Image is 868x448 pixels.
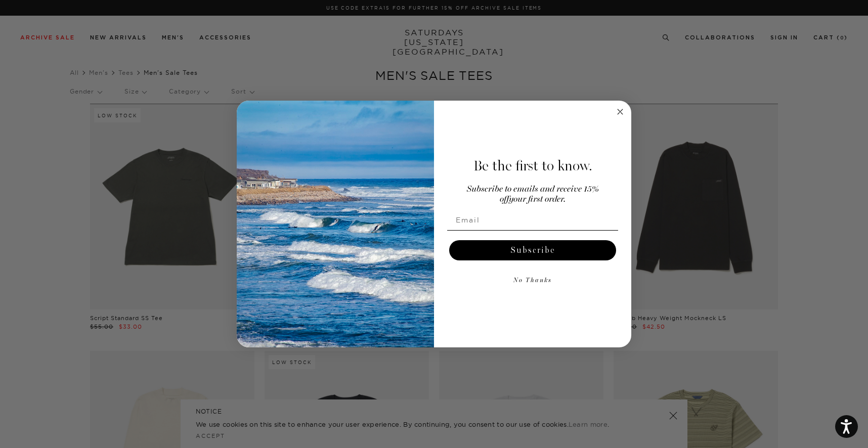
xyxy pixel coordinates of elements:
[473,157,592,174] span: Be the first to know.
[449,240,616,260] button: Subscribe
[500,195,509,204] span: off
[509,195,566,204] span: your first order.
[614,106,626,118] button: Close dialog
[237,101,434,347] img: 125c788d-000d-4f3e-b05a-1b92b2a23ec9.jpeg
[447,230,618,231] img: underline
[467,185,599,194] span: Subscribe to emails and receive 15%
[447,271,618,291] button: No Thanks
[447,210,618,230] input: Email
